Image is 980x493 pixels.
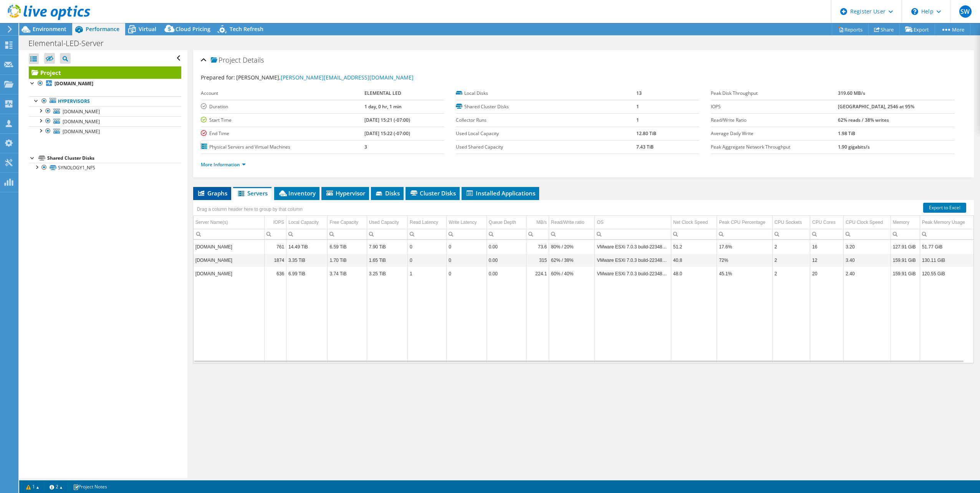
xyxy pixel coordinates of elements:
div: Memory [893,218,909,227]
div: Peak CPU Percentage [719,218,765,227]
td: Read Latency Column [408,216,447,229]
a: [DOMAIN_NAME] [29,116,181,126]
td: Write Latency Column [447,216,487,229]
span: [DOMAIN_NAME] [63,118,100,125]
td: Column Read/Write ratio, Filter cell [549,229,595,239]
div: Peak Memory Usage [922,218,965,227]
td: Column Read Latency, Value 1 [408,267,447,280]
td: MB/s Column [526,216,549,229]
td: IOPS Column [264,216,286,229]
td: Column IOPS, Filter cell [264,229,286,239]
td: Column CPU Clock Speed, Value 2.40 [844,267,891,280]
td: Column OS, Value VMware ESXi 7.0.3 build-22348816 [595,267,671,280]
label: Shared Cluster Disks [456,103,636,111]
td: Column MB/s, Value 73.6 [526,240,549,253]
td: Column Used Capacity, Value 7.90 TiB [367,240,407,253]
td: Free Capacity Column [328,216,367,229]
td: Memory Column [891,216,920,229]
div: CPU Sockets [775,218,802,227]
label: End Time [201,130,364,137]
td: Column Net Clock Speed, Value 40.8 [671,253,717,267]
b: [GEOGRAPHIC_DATA], 2546 at 95% [838,103,914,110]
div: Local Capacity [288,218,319,227]
td: Column OS, Value VMware ESXi 7.0.3 build-22348816 [595,253,671,267]
label: Used Shared Capacity [456,143,636,151]
td: Column Read/Write ratio, Value 60% / 40% [549,267,595,280]
a: [DOMAIN_NAME] [29,126,181,136]
span: Servers [237,189,268,197]
b: 1 [636,117,639,123]
a: Share [868,23,900,35]
td: Column Free Capacity, Value 1.70 TiB [328,253,367,267]
td: Server Name(s) Column [194,216,265,229]
td: Column Write Latency, Value 0 [447,253,487,267]
a: [PERSON_NAME][EMAIL_ADDRESS][DOMAIN_NAME] [281,74,414,81]
td: CPU Cores Column [810,216,844,229]
td: Column Free Capacity, Filter cell [328,229,367,239]
td: Column Write Latency, Value 0 [447,267,487,280]
td: Column Memory, Filter cell [891,229,920,239]
div: IOPS [273,218,284,227]
td: Column Server Name(s), Value vmware2.corp.elementalled.com [194,267,265,280]
b: 7.43 TiB [636,144,654,150]
td: Column Queue Depth, Filter cell [487,229,526,239]
div: MB/s [536,218,547,227]
span: Installed Applications [465,189,535,197]
td: Column CPU Cores, Value 20 [810,267,844,280]
div: Read/Write ratio [551,218,584,227]
label: Local Disks [456,89,636,97]
a: [DOMAIN_NAME] [29,106,181,116]
td: Column OS, Value VMware ESXi 7.0.3 build-22348816 [595,240,671,253]
b: 319.60 MB/s [838,90,865,96]
td: Column MB/s, Value 315 [526,253,549,267]
td: Net Clock Speed Column [671,216,717,229]
td: Column CPU Clock Speed, Value 3.40 [844,253,891,267]
a: More [935,23,970,35]
label: Peak Disk Throughput [711,89,838,97]
td: Column Read Latency, Value 0 [408,253,447,267]
td: CPU Sockets Column [772,216,810,229]
td: Column Peak CPU Percentage, Filter cell [717,229,772,239]
td: Column Peak Memory Usage, Value 120.55 GiB [920,267,973,280]
span: [DOMAIN_NAME] [63,128,100,135]
label: Start Time [201,116,364,124]
td: Column Read/Write ratio, Value 62% / 38% [549,253,595,267]
td: Column OS, Filter cell [595,229,671,239]
td: Column Queue Depth, Value 0.00 [487,267,526,280]
td: Column IOPS, Value 1874 [264,253,286,267]
td: Column Local Capacity, Value 6.99 TiB [286,267,328,280]
td: Column Peak CPU Percentage, Value 72% [717,253,772,267]
b: 1.98 TiB [838,130,855,137]
td: Column Write Latency, Filter cell [447,229,487,239]
td: Column MB/s, Filter cell [526,229,549,239]
div: Shared Cluster Disks [47,154,181,163]
span: Hypervisor [325,189,365,197]
b: 1 day, 0 hr, 1 min [364,103,402,110]
td: Column Peak Memory Usage, Value 130.11 GiB [920,253,973,267]
td: Column Peak Memory Usage, Value 51.77 GiB [920,240,973,253]
td: Peak Memory Usage Column [920,216,973,229]
div: Drag a column header here to group by that column [195,204,305,215]
td: Column CPU Cores, Filter cell [810,229,844,239]
td: Column CPU Sockets, Filter cell [772,229,810,239]
b: 13 [636,90,642,96]
td: Column Queue Depth, Value 0.00 [487,253,526,267]
td: Column Used Capacity, Value 1.65 TiB [367,253,407,267]
a: Export to Excel [923,203,966,213]
td: Column Memory, Value 127.91 GiB [891,240,920,253]
td: Column Local Capacity, Value 3.35 TiB [286,253,328,267]
td: CPU Clock Speed Column [844,216,891,229]
td: Column Net Clock Speed, Value 51.2 [671,240,717,253]
a: Project [29,66,181,79]
td: Column Queue Depth, Value 0.00 [487,240,526,253]
td: Column Used Capacity, Value 3.25 TiB [367,267,407,280]
label: Physical Servers and Virtual Machines [201,143,364,151]
label: Used Local Capacity [456,130,636,137]
td: Column Net Clock Speed, Value 48.0 [671,267,717,280]
a: Project Notes [68,482,113,491]
div: Server Name(s) [195,218,228,227]
a: More Information [201,161,246,168]
a: Hypervisors [29,96,181,106]
span: SW [959,5,972,18]
a: Export [899,23,935,35]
